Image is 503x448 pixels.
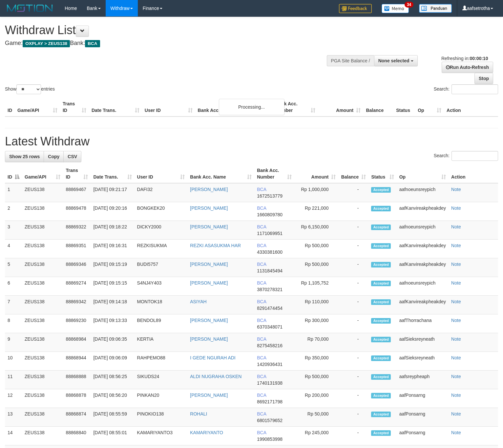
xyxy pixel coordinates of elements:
a: Run Auto-Refresh [442,62,493,73]
td: - [338,314,368,333]
span: BCA [257,336,266,342]
a: Note [451,430,461,435]
td: 88869274 [63,277,91,296]
td: [DATE] 09:16:31 [91,240,134,258]
th: Date Trans.: activate to sort column ascending [91,164,134,183]
th: Bank Acc. Number [273,98,318,117]
td: KAMARIYANTO3 [135,427,188,445]
a: ASIYAH [190,299,206,304]
label: Search: [434,84,498,94]
td: aafKanvireakpheakdey [397,296,449,314]
a: ROHALI [190,411,207,416]
td: S4NJ4Y403 [135,277,188,296]
input: Search: [451,84,498,94]
th: Amount: activate to sort column ascending [294,164,339,183]
td: - [338,240,368,258]
th: Trans ID: activate to sort column ascending [63,164,91,183]
span: Accepted [371,430,391,436]
td: 12 [5,389,22,408]
span: Accepted [371,337,391,342]
td: PINOKIO138 [135,408,188,427]
a: ALDI NUGRAHA OSKEN [190,374,241,379]
a: [PERSON_NAME] [190,393,228,398]
td: Rp 300,000 [294,314,339,333]
a: [PERSON_NAME] [190,262,228,267]
span: Copy 1672513779 to clipboard [257,193,283,199]
td: [DATE] 09:21:17 [91,183,134,202]
td: Rp 70,000 [294,333,339,352]
span: Accepted [371,412,391,417]
span: Copy 3870278321 to clipboard [257,287,283,292]
td: SIKUDS24 [135,371,188,389]
span: Copy 6370348071 to clipboard [257,324,283,330]
td: - [338,202,368,221]
span: Copy 8291474454 to clipboard [257,306,283,311]
td: 88869230 [63,314,91,333]
td: aafThorrachana [397,314,449,333]
a: Note [451,393,461,398]
a: [PERSON_NAME] [190,280,228,286]
span: Refreshing in: [441,56,488,61]
button: None selected [374,55,418,66]
td: aafKanvireakpheakdey [397,240,449,258]
div: PGA Site Balance / [327,55,374,66]
a: CSV [63,151,81,162]
td: [DATE] 08:55:01 [91,427,134,445]
td: 10 [5,352,22,371]
th: Status: activate to sort column ascending [368,164,396,183]
td: aafPonsarng [397,408,449,427]
span: Accepted [371,262,391,267]
td: [DATE] 09:14:18 [91,296,134,314]
span: Accepted [371,281,391,286]
a: Note [451,411,461,416]
td: ZEUS138 [22,258,63,277]
td: 4 [5,240,22,258]
td: 2 [5,202,22,221]
td: - [338,221,368,240]
td: 5 [5,258,22,277]
th: Bank Acc. Name [195,98,273,117]
td: aafPonsarng [397,427,449,445]
td: [DATE] 09:20:16 [91,202,134,221]
td: Rp 221,000 [294,202,339,221]
strong: 00:00:10 [470,56,488,61]
td: 88868878 [63,389,91,408]
td: ZEUS138 [22,314,63,333]
td: [DATE] 09:18:22 [91,221,134,240]
span: OXPLAY > ZEUS138 [23,40,70,47]
h1: Withdraw List [5,24,329,37]
td: - [338,389,368,408]
span: Copy 6801579652 to clipboard [257,418,283,423]
td: - [338,277,368,296]
td: - [338,352,368,371]
a: Note [451,318,461,323]
span: BCA [257,243,266,248]
span: Copy 1131845494 to clipboard [257,268,283,273]
label: Search: [434,151,498,161]
a: Note [451,299,461,304]
td: REZKISUKMA [135,240,188,258]
img: Button%20Memo.svg [382,4,409,13]
td: ZEUS138 [22,427,63,445]
td: 88868874 [63,408,91,427]
td: [DATE] 09:15:19 [91,258,134,277]
img: panduan.png [419,4,452,13]
img: Feedback.jpg [339,4,372,13]
span: BCA [85,40,100,47]
span: BCA [257,318,266,323]
span: Copy 1740131938 to clipboard [257,380,283,386]
td: aafsreypheaph [397,371,449,389]
td: 88868840 [63,427,91,445]
th: ID: activate to sort column descending [5,164,22,183]
td: aafnoeunsreypich [397,277,449,296]
td: Rp 500,000 [294,258,339,277]
a: Note [451,262,461,267]
td: - [338,408,368,427]
td: 88869342 [63,296,91,314]
a: REZKI ASASUKMA HAR [190,243,241,248]
td: - [338,333,368,352]
a: Note [451,336,461,342]
td: ZEUS138 [22,333,63,352]
td: RAHPEMO88 [135,352,188,371]
td: aafKanvireakpheakdey [397,202,449,221]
